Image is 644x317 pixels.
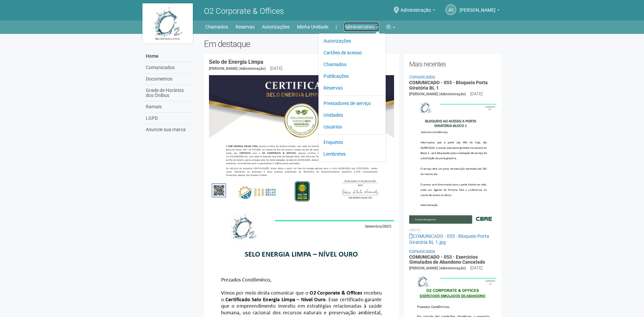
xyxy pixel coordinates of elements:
img: COMUNICADO%20-%20054%20-%20Selo%20de%20Energia%20Limpa%20-%20P%C3%A1g.%202.jpg [209,75,394,206]
a: Administração [400,8,435,14]
img: COMUNICADO%20-%20055%20-%20Bloqueio%20Porta%20Girat%C3%B3ria%20BL%201.jpg [409,97,497,223]
div: [DATE] [470,91,482,97]
div: [DATE] [270,65,282,71]
a: COMUNICADO - 055 - Bloqueio Porta Giratória BL 1.jpg [409,233,489,245]
img: logo.jpg [142,3,193,44]
h2: Mais recentes [409,59,497,69]
span: [PERSON_NAME] (Administração) [209,66,266,71]
a: Selo de Energia Limpa [209,59,263,65]
a: | [336,22,337,32]
span: Ana Carla de Carvalho Silva [460,1,496,13]
a: [PERSON_NAME] [460,8,500,14]
a: Home [144,51,194,62]
a: Autorizações [262,22,290,32]
a: Chamados [324,59,381,70]
span: [PERSON_NAME] (Administração) [409,266,466,270]
a: LGPD [144,113,194,124]
a: Comunicados [409,249,435,254]
a: Usuários [324,121,381,133]
a: AC [445,4,456,15]
span: O2 Corporate & Offices [204,6,284,16]
a: COMUNICADO - 053 - Exercícios Simulados de Abandono Cancelado [409,254,485,265]
a: Ramais [144,101,194,113]
a: Minha Unidade [297,22,328,32]
a: Reservas [235,22,255,32]
a: Cartões de acesso [324,47,381,59]
a: Reservas [324,82,381,94]
a: Prestadores de serviço [324,98,381,109]
a: Enquetes [324,137,381,148]
span: Administração [400,1,431,13]
div: [DATE] [470,265,482,271]
a: Configurações [386,22,395,32]
a: Unidades [324,109,381,121]
a: COMUNICADO - 055 - Bloqueio Porta Giratória BL 1 [409,80,488,90]
a: Anuncie sua marca [144,124,194,135]
a: Publicações [324,70,381,82]
a: Autorizações [324,35,381,47]
a: Documentos [144,73,194,85]
a: Lembretes [324,148,381,160]
a: Comunicados [409,74,435,80]
a: Chamados [205,22,228,32]
a: Administrativo [344,22,379,32]
a: Comunicados [144,62,194,73]
li: Anexos [409,227,497,233]
h2: Em destaque [204,39,502,49]
span: [PERSON_NAME] (Administração) [409,92,466,96]
a: Grade de Horários dos Ônibus [144,85,194,101]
